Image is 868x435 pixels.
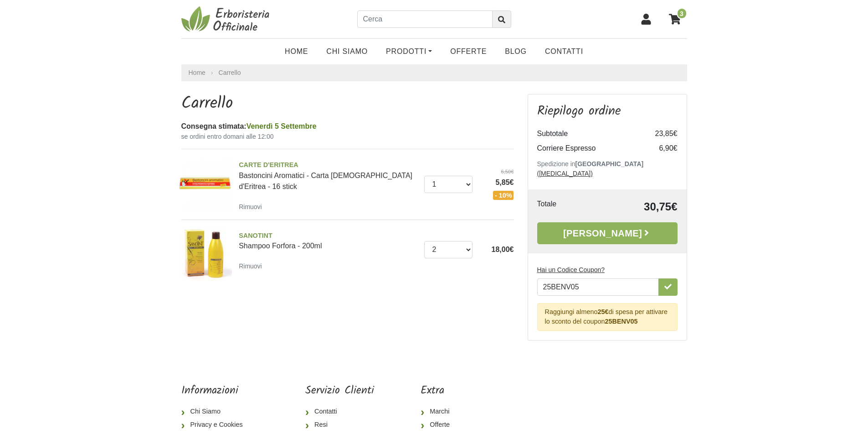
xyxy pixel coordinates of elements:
[537,278,659,296] input: Hai un Codice Coupon?
[664,8,687,31] a: 3
[421,405,481,419] a: Marchi
[537,222,678,244] a: [PERSON_NAME]
[605,318,638,325] b: 25BENV05
[492,246,514,253] span: 18,00€
[305,384,374,398] h5: Servizio Clienti
[178,157,232,211] img: Bastoncini Aromatici - Carta Aromatica d'Eritrea - 16 stick
[537,159,678,178] p: Spedizione in
[305,405,374,419] a: Contatti
[181,405,259,419] a: Chi Siamo
[641,126,678,141] td: 23,85€
[537,266,605,273] u: Hai un Codice Coupon?
[493,191,514,200] span: - 10%
[239,160,417,170] span: CARTE D'ERITREA
[305,418,374,432] a: Resi
[181,121,514,132] div: Consegna stimata:
[317,42,377,61] a: Chi Siamo
[421,418,481,432] a: Offerte
[537,170,593,177] a: ([MEDICAL_DATA])
[181,64,687,81] nav: breadcrumb
[589,199,678,215] td: 30,75€
[219,69,241,76] a: Carrello
[239,262,262,270] small: Rimuovi
[421,384,481,398] h5: Extra
[239,203,262,210] small: Rimuovi
[239,231,417,241] span: SANOTINT
[575,160,644,168] b: [GEOGRAPHIC_DATA]
[537,265,605,275] label: Hai un Codice Coupon?
[677,8,687,19] span: 3
[537,141,641,156] td: Corriere Espresso
[537,104,678,119] h3: Riepilogo ordine
[239,231,417,250] a: SANOTINTShampoo Forfora - 200ml
[598,308,609,315] b: 25€
[537,199,589,215] td: Totale
[239,201,266,212] a: Rimuovi
[377,42,441,61] a: Prodotti
[479,168,514,176] del: 6,50€
[181,418,259,432] a: Privacy e Cookies
[239,260,266,272] a: Rimuovi
[181,5,272,33] img: Erboristeria Officinale
[178,227,232,282] img: Shampoo Forfora - 200ml
[189,68,205,78] a: Home
[537,303,678,331] div: Raggiungi almeno di spesa per attivare lo sconto del coupon
[479,177,514,188] span: 5,85€
[181,94,514,114] h1: Carrello
[641,141,678,156] td: 6,90€
[357,10,493,28] input: Cerca
[536,42,592,61] a: Contatti
[181,384,259,398] h5: Informazioni
[276,42,317,61] a: Home
[181,132,514,142] small: se ordini entro domani alle 12:00
[247,122,317,130] span: Venerdì 5 Settembre
[537,126,641,141] td: Subtotale
[239,160,417,190] a: CARTE D'ERITREABastoncini Aromatici - Carta [DEMOGRAPHIC_DATA] d'Eritrea - 16 stick
[441,42,496,61] a: OFFERTE
[496,42,536,61] a: Blog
